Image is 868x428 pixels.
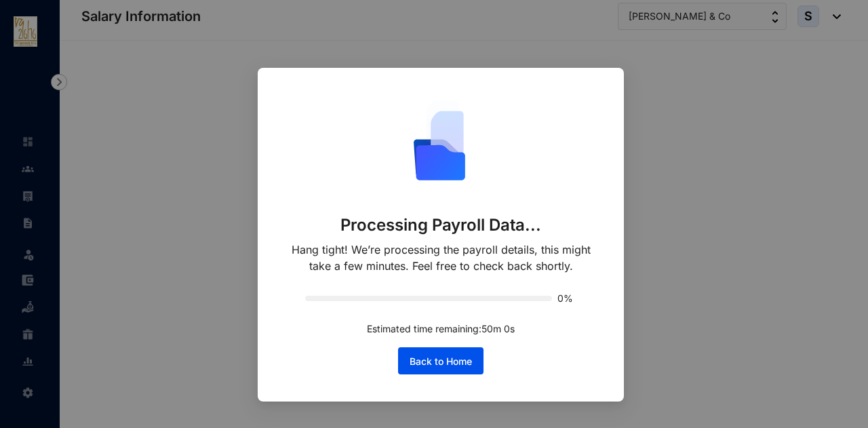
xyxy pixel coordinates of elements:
[398,347,484,374] button: Back to Home
[557,294,576,303] span: 0%
[285,241,597,274] p: Hang tight! We’re processing the payroll details, this might take a few minutes. Feel free to che...
[410,355,472,368] span: Back to Home
[367,322,515,336] p: Estimated time remaining: 50 m 0 s
[340,214,542,236] p: Processing Payroll Data...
